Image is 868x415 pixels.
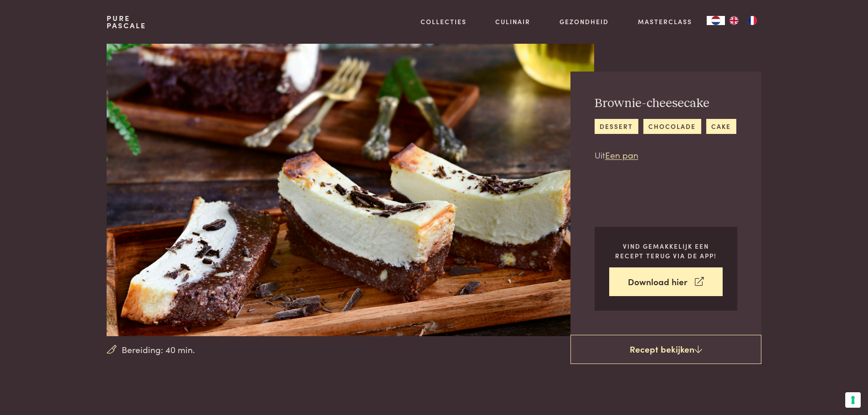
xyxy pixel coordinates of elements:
[421,17,467,26] a: Collecties
[609,241,723,260] p: Vind gemakkelijk een recept terug via de app!
[605,149,638,161] a: Een pan
[706,119,736,134] a: cake
[707,16,725,25] a: NL
[107,44,594,336] img: Brownie-cheesecake
[122,343,195,356] span: Bereiding: 40 min.
[595,96,736,112] h2: Brownie-cheesecake
[743,16,761,25] a: FR
[570,335,761,364] a: Recept bekijken
[107,15,146,29] a: PurePascale
[595,119,638,134] a: dessert
[595,149,736,162] p: Uit
[707,16,761,25] aside: Language selected: Nederlands
[638,17,692,26] a: Masterclass
[643,119,701,134] a: chocolade
[725,16,743,25] a: EN
[845,392,861,408] button: Uw voorkeuren voor toestemming voor trackingtechnologieën
[609,267,723,296] a: Download hier
[495,17,530,26] a: Culinair
[560,17,609,26] a: Gezondheid
[725,16,761,25] ul: Language list
[707,16,725,25] div: Language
